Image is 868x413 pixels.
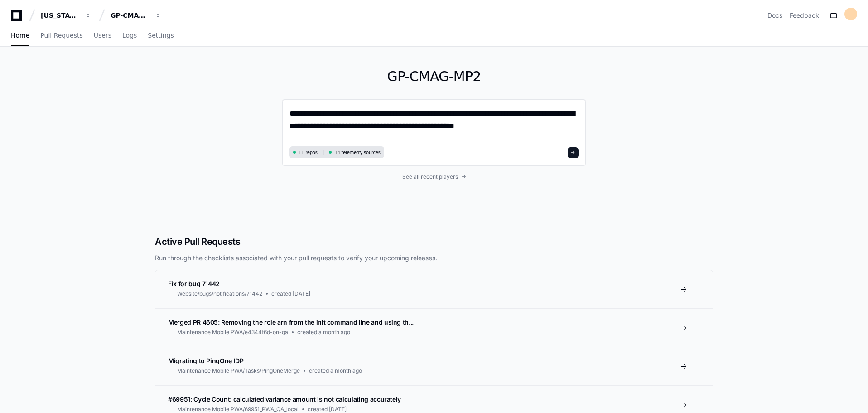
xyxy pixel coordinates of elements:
span: See all recent players [402,173,458,180]
button: GP-CMAG-MP2 [107,7,165,24]
a: Merged PR 4605: Removing the role arn from the init command line and using th...Maintenance Mobil... [155,308,713,347]
span: Merged PR 4605: Removing the role arn from the init command line and using th... [168,318,414,326]
div: GP-CMAG-MP2 [111,11,149,20]
a: Settings [148,25,174,46]
button: [US_STATE] Pacific [37,7,95,24]
span: 14 telemetry sources [334,149,380,156]
a: See all recent players [282,173,586,180]
span: #69951: Cycle Count: calculated variance amount is not calculating accurately [168,395,401,403]
h1: GP-CMAG-MP2 [282,68,586,85]
span: Users [94,33,111,38]
span: Pull Requests [40,33,82,38]
span: 11 repos [299,149,318,156]
a: Pull Requests [40,25,82,46]
p: Run through the checklists associated with your pull requests to verify your upcoming releases. [155,253,713,262]
a: Users [94,25,111,46]
a: Migrating to PingOne IDPMaintenance Mobile PWA/Tasks/PingOneMergecreated a month ago [155,347,713,385]
span: created [DATE] [308,406,347,413]
span: Website/bugs/notifications/71442 [177,290,262,297]
span: created a month ago [297,329,350,336]
span: Maintenance Mobile PWA/69951_PWA_QA_local [177,406,299,413]
span: Maintenance Mobile PWA/Tasks/PingOneMerge [177,367,300,374]
span: created a month ago [309,367,362,374]
a: Docs [767,11,782,20]
span: Logs [122,33,137,38]
span: Maintenance Mobile PWA/e4344f6d-on-qa [177,329,288,336]
div: [US_STATE] Pacific [41,11,80,20]
a: Logs [122,25,137,46]
a: Home [11,25,29,46]
button: Feedback [790,11,819,20]
span: Home [11,33,29,38]
span: Fix for bug 71442 [168,280,220,287]
span: created [DATE] [271,290,310,297]
span: Settings [148,33,174,38]
span: Migrating to PingOne IDP [168,357,244,364]
h2: Active Pull Requests [155,235,713,248]
a: Fix for bug 71442Website/bugs/notifications/71442created [DATE] [155,270,713,308]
